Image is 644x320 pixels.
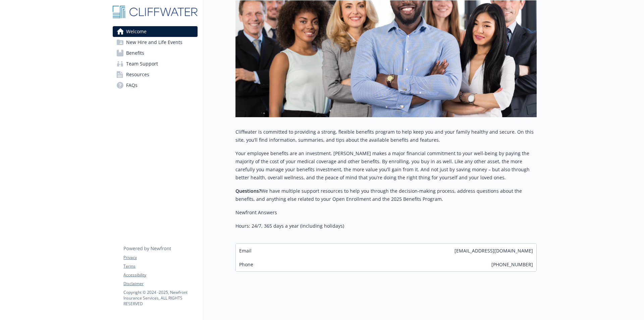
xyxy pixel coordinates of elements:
[235,209,537,217] p: Newfront Answers
[239,261,253,268] span: Phone
[235,187,537,203] p: We have multiple support resources to help you through the decision-making process, address quest...
[113,26,198,37] a: Welcome
[126,69,149,80] span: Resources
[126,80,138,91] span: FAQs
[113,58,198,69] a: Team Support
[113,37,198,48] a: New Hire and Life Events
[123,281,197,287] a: Disclaimer
[113,69,198,80] a: Resources
[113,48,198,58] a: Benefits
[113,80,198,91] a: FAQs
[123,272,197,278] a: Accessibility
[235,188,261,194] strong: Questions?
[491,261,533,268] span: [PHONE_NUMBER]
[126,48,144,58] span: Benefits
[126,37,182,48] span: New Hire and Life Events
[454,247,533,254] span: [EMAIL_ADDRESS][DOMAIN_NAME]
[123,289,197,307] p: Copyright © 2024 - 2025 , Newfront Insurance Services, ALL RIGHTS RESERVED
[126,26,147,37] span: Welcome
[235,222,537,230] p: Hours: 24/7, 365 days a year (including holidays)​
[235,128,537,144] p: Cliffwater is committed to providing a strong, flexible benefits program to help keep you and you...
[239,247,252,254] span: Email
[235,149,537,182] p: Your employee benefits are an investment. [PERSON_NAME] makes a major financial commitment to you...
[123,255,197,261] a: Privacy
[126,58,158,69] span: Team Support
[123,263,197,269] a: Terms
